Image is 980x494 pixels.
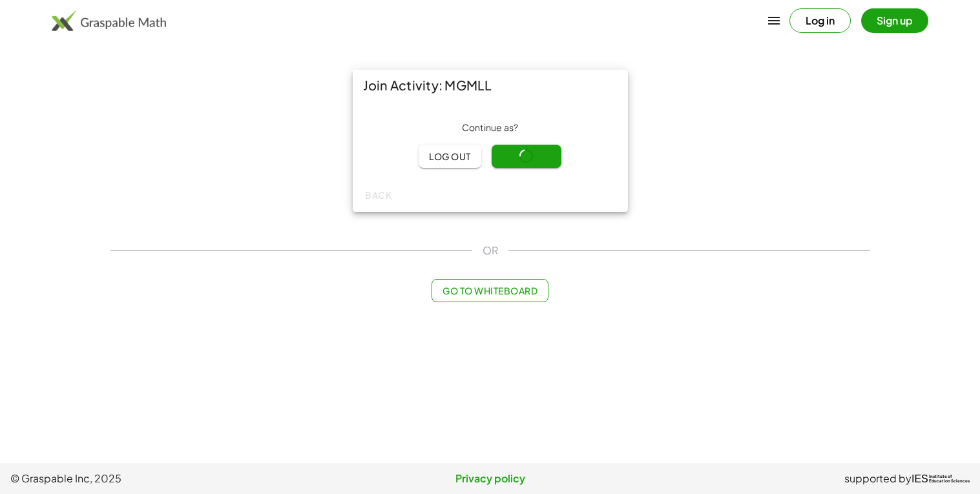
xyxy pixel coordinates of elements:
[353,70,628,101] div: Join Activity: MGMLL
[363,121,618,134] div: Continue as ?
[912,471,970,486] a: IESInstitute ofEducation Sciences
[432,279,548,302] button: Go to Whiteboard
[789,8,851,33] button: Log in
[419,145,481,168] button: Log out
[929,475,970,484] span: Institute of Education Sciences
[10,471,330,486] span: © Graspable Inc, 2025
[429,150,471,162] span: Log out
[483,243,498,258] span: OR
[861,8,928,33] button: Sign up
[844,471,912,486] span: supported by
[912,473,928,485] span: IES
[443,285,537,296] span: Go to Whiteboard
[330,471,650,486] a: Privacy policy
